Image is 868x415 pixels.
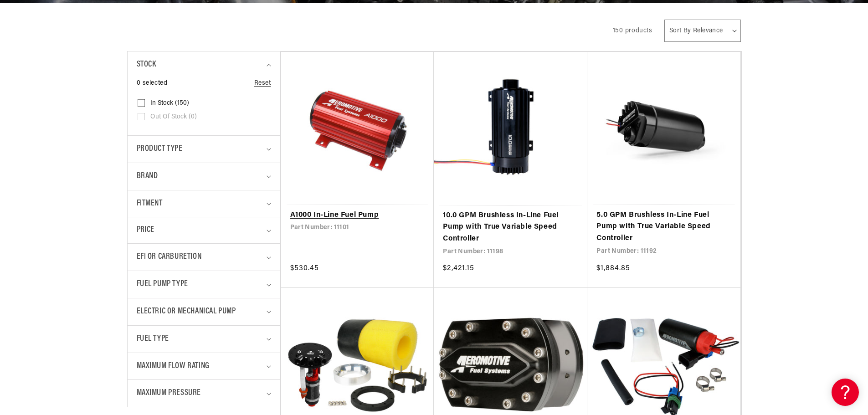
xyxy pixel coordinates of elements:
[137,170,158,183] span: Brand
[137,51,271,78] summary: Stock (0 selected)
[137,224,154,236] span: Price
[443,210,578,245] a: 10.0 GPM Brushless In-Line Fuel Pump with True Variable Speed Controller
[137,190,271,217] summary: Fitment (0 selected)
[137,271,271,298] summary: Fuel Pump Type (0 selected)
[137,244,271,271] summary: EFI or Carburetion (0 selected)
[137,163,271,190] summary: Brand (0 selected)
[254,78,271,88] a: Reset
[137,305,236,318] span: Electric or Mechanical Pump
[137,360,210,373] span: Maximum Flow Rating
[137,298,271,325] summary: Electric or Mechanical Pump (0 selected)
[150,99,189,108] span: In stock (150)
[137,143,183,156] span: Product type
[137,217,271,243] summary: Price
[137,326,271,353] summary: Fuel Type (0 selected)
[290,210,425,221] a: A1000 In-Line Fuel Pump
[596,210,731,245] a: 5.0 GPM Brushless In-Line Fuel Pump with True Variable Speed Controller
[137,58,156,72] span: Stock
[137,136,271,163] summary: Product type (0 selected)
[137,78,168,88] span: 0 selected
[137,380,271,407] summary: Maximum Pressure (0 selected)
[137,197,163,210] span: Fitment
[137,278,188,291] span: Fuel Pump Type
[150,113,197,121] span: Out of stock (0)
[137,387,201,400] span: Maximum Pressure
[137,353,271,380] summary: Maximum Flow Rating (0 selected)
[613,27,652,34] span: 150 products
[137,251,202,264] span: EFI or Carburetion
[137,333,169,346] span: Fuel Type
